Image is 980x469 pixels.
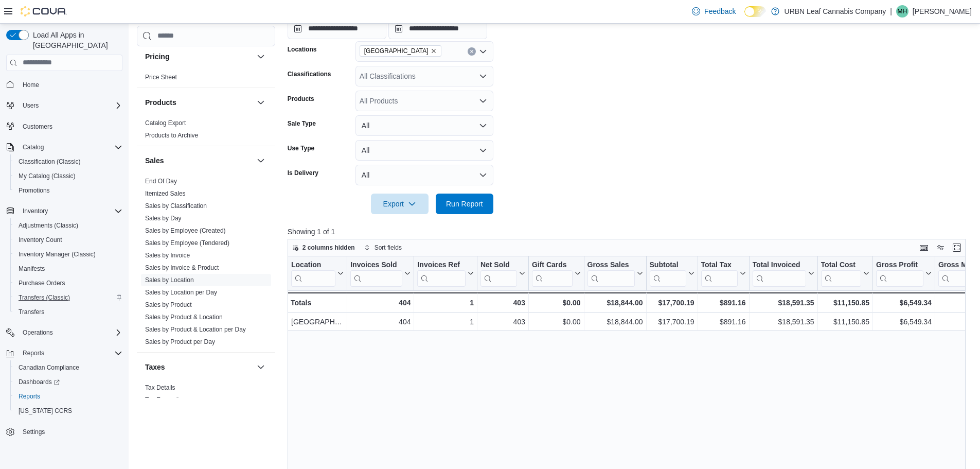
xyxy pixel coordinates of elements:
[688,1,740,22] a: Feedback
[752,316,814,328] div: $18,591.35
[145,362,165,372] h3: Taxes
[145,252,190,259] a: Sales by Invoice
[364,46,429,56] span: [GEOGRAPHIC_DATA]
[145,214,182,222] span: Sales by Day
[145,313,223,321] span: Sales by Product & Location
[951,241,963,254] button: Enter fullscreen
[10,262,127,276] button: Manifests
[19,172,76,180] span: My Catalog (Classic)
[14,219,122,232] span: Adjustments (Classic)
[19,158,81,166] span: Classification (Classic)
[23,207,48,215] span: Inventory
[14,234,66,246] a: Inventory Count
[2,140,127,154] button: Catalog
[145,384,175,392] span: Tax Details
[14,248,122,260] span: Inventory Manager (Classic)
[14,277,122,289] span: Purchase Orders
[19,347,122,359] span: Reports
[14,390,44,403] a: Reports
[145,202,207,210] a: Sales by Classification
[14,184,54,197] a: Promotions
[145,131,198,140] span: Products to Archive
[19,141,122,153] span: Catalog
[145,202,207,210] span: Sales by Classification
[649,260,694,286] button: Subtotal
[14,361,122,374] span: Canadian Compliance
[19,378,60,386] span: Dashboards
[649,316,694,328] div: $17,700.19
[10,154,127,169] button: Classification (Classic)
[532,260,581,286] button: Gift Cards
[19,120,122,133] span: Customers
[821,260,861,286] div: Total Cost
[532,316,581,328] div: $0.00
[288,144,314,152] label: Use Type
[145,97,253,108] button: Products
[14,291,74,304] a: Transfers (Classic)
[14,170,122,182] span: My Catalog (Classic)
[10,218,127,233] button: Adjustments (Classic)
[350,316,411,328] div: 404
[360,241,406,254] button: Sort fields
[14,248,100,260] a: Inventory Manager (Classic)
[10,169,127,183] button: My Catalog (Classic)
[137,71,275,88] div: Pricing
[145,264,219,271] a: Sales by Invoice & Product
[649,260,686,286] div: Subtotal
[821,260,861,270] div: Total Cost
[19,141,48,153] button: Catalog
[19,205,122,217] span: Inventory
[145,276,194,284] a: Sales by Location
[145,396,189,404] a: Tax Exemptions
[532,297,581,309] div: $0.00
[145,239,229,247] span: Sales by Employee (Tendered)
[876,260,923,270] div: Gross Profit
[302,244,355,252] span: 2 columns hidden
[14,184,122,197] span: Promotions
[14,263,122,275] span: Manifests
[14,361,83,374] a: Canadian Compliance
[480,260,525,286] button: Net Sold
[436,194,493,214] button: Run Report
[417,297,473,309] div: 1
[291,260,335,286] div: Location
[19,99,122,112] span: Users
[145,132,198,139] a: Products to Archive
[137,381,275,410] div: Taxes
[14,263,49,275] a: Manifests
[145,97,176,108] h3: Products
[371,194,429,214] button: Export
[446,199,483,209] span: Run Report
[10,276,127,290] button: Purchase Orders
[350,260,402,270] div: Invoices Sold
[19,265,45,273] span: Manifests
[10,305,127,319] button: Transfers
[704,6,736,16] span: Feedback
[255,361,267,373] button: Taxes
[14,234,122,246] span: Inventory Count
[10,247,127,262] button: Inventory Manager (Classic)
[19,425,122,438] span: Settings
[752,260,806,286] div: Total Invoiced
[480,260,517,286] div: Net Sold
[291,260,344,286] button: Location
[14,277,69,289] a: Purchase Orders
[145,338,215,346] span: Sales by Product per Day
[288,169,318,177] label: Is Delivery
[145,119,186,127] a: Catalog Export
[752,297,814,309] div: $18,591.35
[6,73,122,466] nav: Complex example
[2,346,127,360] button: Reports
[479,97,487,105] button: Open list of options
[587,316,643,328] div: $18,844.00
[821,260,869,286] button: Total Cost
[480,297,525,309] div: 403
[913,5,972,18] p: [PERSON_NAME]
[23,349,44,357] span: Reports
[145,51,253,62] button: Pricing
[19,250,96,258] span: Inventory Manager (Classic)
[19,79,43,91] a: Home
[876,316,932,328] div: $6,549.34
[19,78,122,91] span: Home
[701,260,737,270] div: Total Tax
